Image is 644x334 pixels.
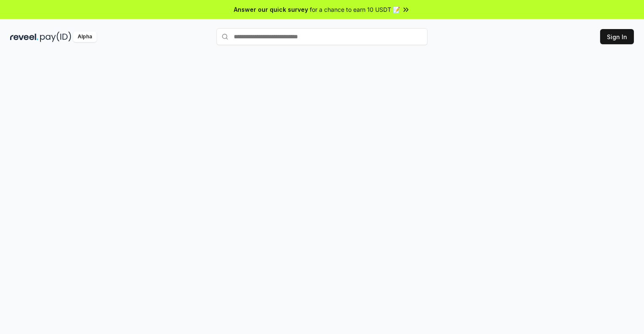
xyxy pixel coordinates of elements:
[73,32,97,42] div: Alpha
[40,32,71,42] img: pay_id
[234,5,308,14] span: Answer our quick survey
[600,29,634,44] button: Sign In
[10,32,38,42] img: reveel_dark
[310,5,400,14] span: for a chance to earn 10 USDT 📝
